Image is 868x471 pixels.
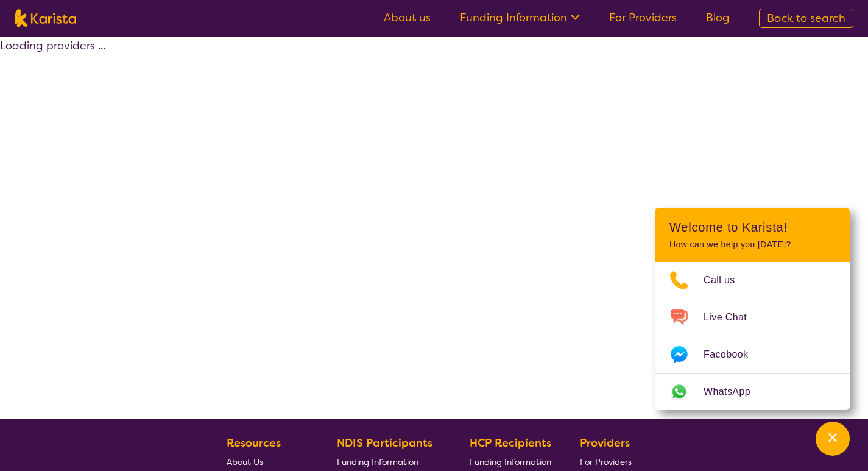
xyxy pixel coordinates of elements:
[227,452,308,471] a: About Us
[470,436,551,450] b: HCP Recipients
[580,456,632,467] span: For Providers
[704,345,763,364] span: Facebook
[609,10,677,25] a: For Providers
[384,10,431,25] a: About us
[655,374,850,410] a: Web link opens in a new tab.
[15,9,76,27] img: Karista logo
[706,10,730,25] a: Blog
[669,239,835,250] p: How can we help you [DATE]?
[704,308,761,327] span: Live Chat
[470,456,551,467] span: Funding Information
[460,10,580,25] a: Funding Information
[767,11,845,26] span: Back to search
[470,452,551,471] a: Funding Information
[704,383,765,401] span: WhatsApp
[580,436,630,450] b: Providers
[816,422,850,456] button: Channel Menu
[704,271,750,289] span: Call us
[759,9,853,28] a: Back to search
[227,456,263,467] span: About Us
[337,436,432,450] b: NDIS Participants
[655,262,850,410] ul: Choose channel
[227,436,281,450] b: Resources
[337,456,418,467] span: Funding Information
[655,208,850,410] div: Channel Menu
[580,452,637,471] a: For Providers
[337,452,442,471] a: Funding Information
[669,220,835,235] h2: Welcome to Karista!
